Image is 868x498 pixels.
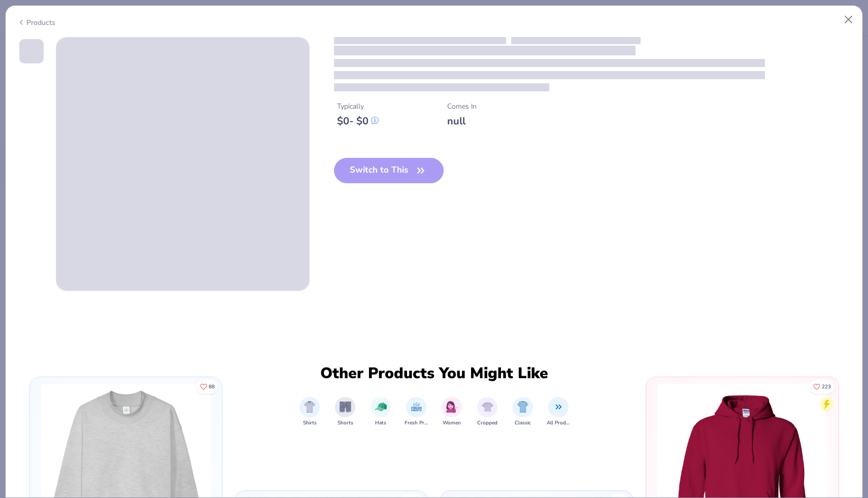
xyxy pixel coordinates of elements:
[209,384,215,389] span: 88
[196,380,218,394] button: Like
[822,384,831,389] span: 223
[477,397,497,427] div: filter for Cropped
[477,419,497,427] span: Cropped
[314,364,554,383] div: Other Products You Might Like
[338,419,353,427] span: Shorts
[337,101,379,112] div: Typically
[299,397,320,427] button: filter button
[371,397,391,427] div: filter for Hats
[411,401,422,413] img: Fresh Prints Image
[477,397,497,427] button: filter button
[375,419,386,427] span: Hats
[442,397,462,427] div: filter for Women
[513,397,533,427] button: filter button
[517,401,529,413] img: Classic Image
[405,419,428,427] span: Fresh Prints
[447,115,477,127] div: null
[371,397,391,427] button: filter button
[513,397,533,427] div: filter for Classic
[442,397,462,427] button: filter button
[337,115,379,127] div: $ 0 - $ 0
[335,397,355,427] div: filter for Shorts
[375,401,387,413] img: Hats Image
[17,17,55,28] div: Products
[299,397,320,427] div: filter for Shirts
[335,397,355,427] button: filter button
[810,380,834,394] button: Like
[405,397,428,427] button: filter button
[303,419,317,427] span: Shirts
[547,419,570,427] span: All Products
[304,401,316,413] img: Shirts Image
[443,419,461,427] span: Women
[547,397,570,427] div: filter for All Products
[547,397,570,427] button: filter button
[839,10,858,29] button: Close
[405,397,428,427] div: filter for Fresh Prints
[446,401,458,413] img: Women Image
[340,401,351,413] img: Shorts Image
[553,401,564,413] img: All Products Image
[447,101,477,112] div: Comes In
[515,419,531,427] span: Classic
[482,401,493,413] img: Cropped Image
